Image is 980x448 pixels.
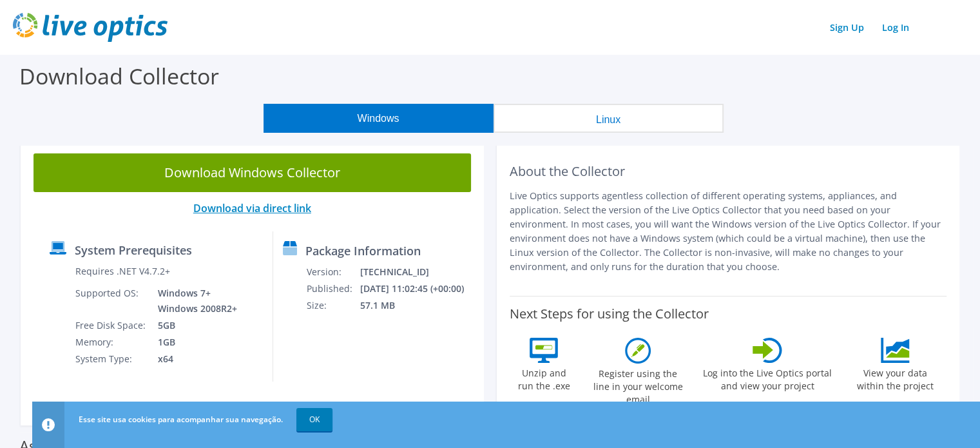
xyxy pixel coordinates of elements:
label: Register using the line in your welcome email [590,364,686,406]
label: Log into the Live Optics portal and view your project [702,363,832,393]
label: System Prerequisites [75,244,192,257]
label: Package Information [305,244,421,257]
td: Memory: [75,334,148,351]
td: 5GB [148,317,240,334]
span: Esse site usa cookies para acompanhar sua navegação. [79,414,283,425]
td: Size: [306,297,359,314]
td: [DATE] 11:02:45 (+00:00) [360,280,478,297]
p: Live Optics supports agentless collection of different operating systems, appliances, and applica... [510,189,947,274]
td: Free Disk Space: [75,317,148,334]
td: [TECHNICAL_ID] [360,264,478,280]
label: Download Collector [19,61,219,91]
img: live_optics_svg.svg [13,13,168,42]
label: Unzip and run the .exe [514,363,573,393]
h2: About the Collector [510,164,947,179]
a: OK [296,408,332,431]
td: x64 [148,351,240,367]
td: 1GB [148,334,240,351]
td: 57.1 MB [360,297,478,314]
a: Sign Up [823,18,870,37]
td: Published: [306,280,359,297]
td: Version: [306,264,359,280]
td: Supported OS: [75,285,148,317]
label: Requires .NET V4.7.2+ [75,265,170,278]
button: Linux [494,104,724,133]
td: System Type: [75,351,148,367]
a: Download Windows Collector [34,153,471,192]
label: Next Steps for using the Collector [510,306,709,322]
button: Windows [264,104,494,133]
td: Windows 7+ Windows 2008R2+ [148,285,240,317]
a: Log In [876,18,916,37]
a: Download via direct link [193,201,311,215]
label: View your data within the project [849,363,941,393]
